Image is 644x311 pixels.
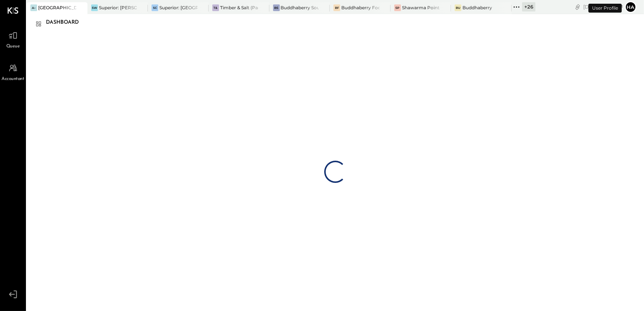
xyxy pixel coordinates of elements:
div: BF [333,4,340,11]
span: Accountant [2,76,24,83]
div: Buddhaberry [462,4,492,11]
div: SP [394,4,401,11]
div: SC [152,4,158,11]
div: A– [30,4,37,11]
button: Ha [625,1,637,13]
div: BS [273,4,280,11]
div: SW [91,4,98,11]
div: [GEOGRAPHIC_DATA] – [GEOGRAPHIC_DATA] [38,4,76,11]
div: Timber & Salt (Pacific Dining CA1 LLC) [220,4,258,11]
div: T& [212,4,219,11]
div: Buddhaberry Food Truck [341,4,379,11]
div: Buddhaberry Southampton [281,4,319,11]
div: copy link [574,3,581,11]
a: Queue [0,29,26,50]
div: User Profile [588,4,622,13]
a: Accountant [0,61,26,83]
span: Queue [6,43,20,50]
div: [DATE] [583,3,623,10]
div: Dashboard [46,17,86,29]
div: + 26 [522,2,535,11]
div: Superior: [GEOGRAPHIC_DATA] [159,4,197,11]
div: Superior: [PERSON_NAME] [99,4,137,11]
div: Bu [455,4,461,11]
div: Shawarma Point- Fareground [402,4,440,11]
